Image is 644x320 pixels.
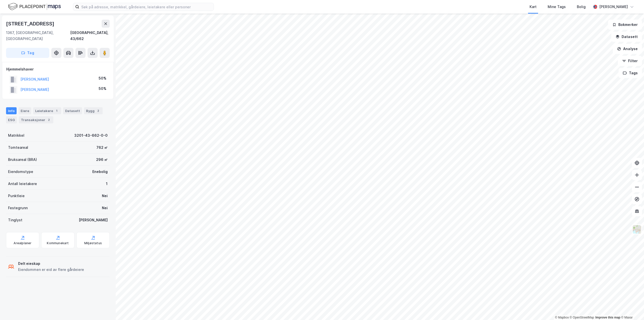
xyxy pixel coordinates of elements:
a: OpenStreetMap [570,316,594,319]
a: Improve this map [595,316,620,319]
div: Enebolig [92,169,108,175]
div: Tinglyst [8,217,22,223]
div: Eiendommen er eid av flere gårdeiere [18,267,84,273]
div: [PERSON_NAME] [79,217,108,223]
div: Transaksjoner [19,116,53,123]
div: 1 [54,108,59,113]
div: Nei [102,193,108,199]
div: Mine Tags [548,4,566,10]
div: Eiere [19,107,31,114]
div: Datasett [63,107,82,114]
button: Tag [6,48,49,58]
button: Analyse [613,44,642,54]
div: 762 ㎡ [96,145,108,151]
div: Nei [102,205,108,211]
img: logo.f888ab2527a4732fd821a326f86c7f29.svg [8,2,61,11]
button: Tags [619,68,642,78]
div: 296 ㎡ [96,157,108,163]
iframe: Chat Widget [619,296,644,320]
button: Filter [618,56,642,66]
div: Hjemmelshaver [6,66,109,72]
div: Festegrunn [8,205,28,211]
div: 50% [99,75,106,81]
div: 3201-43-662-0-0 [74,132,108,138]
div: Kommunekart [47,241,69,245]
a: Mapbox [555,316,569,319]
div: 1367, [GEOGRAPHIC_DATA], [GEOGRAPHIC_DATA] [6,30,70,42]
div: Eiendomstype [8,169,33,175]
button: Bokmerker [608,20,642,30]
div: Miljøstatus [84,241,102,245]
div: Antall leietakere [8,181,37,187]
div: Punktleie [8,193,25,199]
div: [GEOGRAPHIC_DATA], 43/662 [70,30,110,42]
div: Bygg [84,107,103,114]
div: Bolig [577,4,586,10]
div: Leietakere [33,107,61,114]
div: 50% [99,86,106,92]
div: 2 [46,117,51,122]
div: Arealplaner [14,241,31,245]
div: Info [6,107,17,114]
img: Z [632,225,642,234]
div: 1 [106,181,108,187]
input: Søk på adresse, matrikkel, gårdeiere, leietakere eller personer [79,3,214,11]
div: ESG [6,116,17,123]
button: Datasett [611,32,642,42]
div: Delt eieskap [18,261,84,267]
div: Kart [530,4,537,10]
div: 2 [96,108,101,113]
div: Matrikkel [8,132,24,138]
div: [STREET_ADDRESS] [6,20,55,28]
div: Bruksareal (BRA) [8,157,37,163]
div: Tomteareal [8,145,28,151]
div: Kontrollprogram for chat [619,296,644,320]
div: [PERSON_NAME] [599,4,628,10]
